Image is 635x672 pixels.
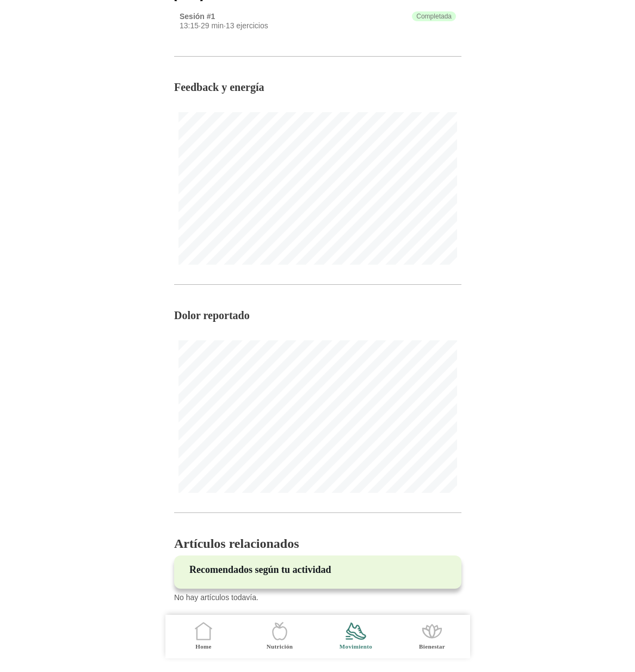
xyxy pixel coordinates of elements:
[174,536,299,551] b: Artículos relacionados
[174,593,461,602] div: No hay artículos todavía.
[266,643,292,651] ion-label: Nutrición
[339,643,372,651] ion-label: Movimiento
[189,564,446,576] p: Recomendados según tu actividad
[180,12,215,21] div: Sesión #1
[174,309,250,321] b: Dolor reportado
[180,21,456,30] div: · ·
[180,21,199,30] span: 13:15
[195,643,212,651] ion-label: Home
[419,643,445,651] ion-label: Bienestar
[174,81,264,93] b: Feedback y energía
[225,21,268,30] span: 13 ejercicios
[412,11,456,21] div: Completada
[200,21,223,30] span: 29 min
